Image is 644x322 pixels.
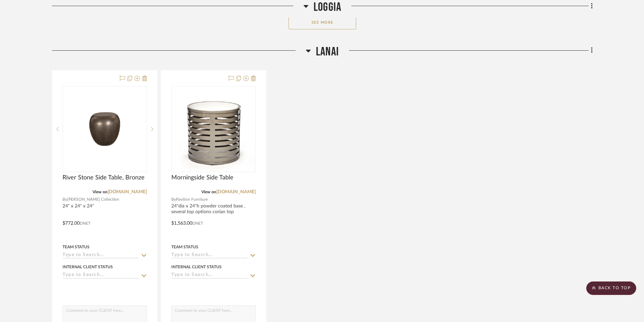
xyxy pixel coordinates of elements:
[63,102,146,156] img: River Stone Side Table, Bronze
[63,174,145,181] span: River Stone Side Table, Bronze
[171,252,248,259] input: Type to Search…
[316,45,339,59] span: Lanai
[289,16,356,29] button: See More
[67,196,119,203] span: [PERSON_NAME] Collection
[63,272,139,279] input: Type to Search…
[63,252,139,259] input: Type to Search…
[172,88,255,171] img: Morningside Side Table
[63,196,67,203] span: By
[586,281,636,295] scroll-to-top-button: BACK TO TOP
[171,196,176,203] span: By
[176,196,208,203] span: Pavilion Furniture
[216,190,256,194] a: [DOMAIN_NAME]
[171,174,233,181] span: Morningside Side Table
[171,264,222,270] div: Internal Client Status
[201,190,216,194] span: View on
[93,190,107,194] span: View on
[171,244,198,250] div: Team Status
[107,190,147,194] a: [DOMAIN_NAME]
[63,244,90,250] div: Team Status
[171,272,248,279] input: Type to Search…
[63,264,113,270] div: Internal Client Status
